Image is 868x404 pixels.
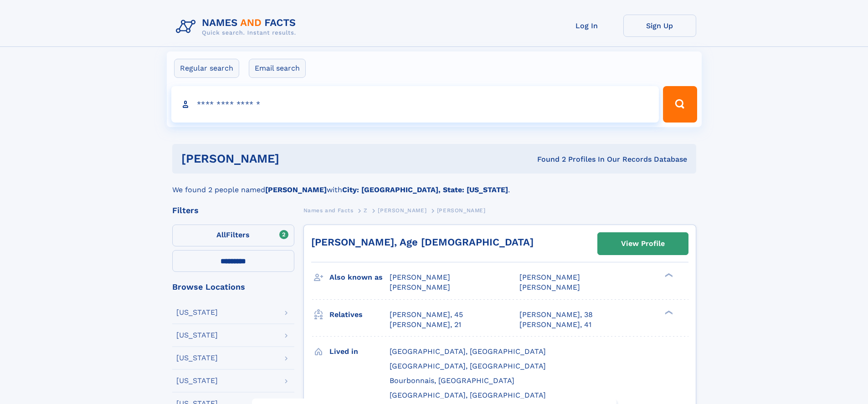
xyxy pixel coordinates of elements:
[390,347,546,356] span: [GEOGRAPHIC_DATA], [GEOGRAPHIC_DATA]
[265,185,327,194] b: [PERSON_NAME]
[519,310,593,320] a: [PERSON_NAME], 38
[390,391,546,399] span: [GEOGRAPHIC_DATA], [GEOGRAPHIC_DATA]
[378,207,426,214] span: [PERSON_NAME]
[329,307,390,322] h3: Relatives
[408,154,687,164] div: Found 2 Profiles In Our Records Database
[364,205,368,216] a: Z
[550,15,623,37] a: Log In
[663,86,697,123] button: Search Button
[390,362,546,370] span: [GEOGRAPHIC_DATA], [GEOGRAPHIC_DATA]
[519,273,580,281] span: [PERSON_NAME]
[519,283,580,291] span: [PERSON_NAME]
[390,283,450,291] span: [PERSON_NAME]
[621,233,665,254] div: View Profile
[623,15,696,37] a: Sign Up
[663,272,673,278] div: ❯
[598,233,688,255] a: View Profile
[172,283,294,291] div: Browse Locations
[364,207,368,214] span: Z
[176,332,218,339] div: [US_STATE]
[329,270,390,285] h3: Also known as
[390,320,461,330] a: [PERSON_NAME], 21
[663,309,673,315] div: ❯
[249,59,306,78] label: Email search
[176,354,218,362] div: [US_STATE]
[390,376,514,385] span: Bourbonnais, [GEOGRAPHIC_DATA]
[390,273,450,281] span: [PERSON_NAME]
[216,230,226,239] span: All
[174,59,239,78] label: Regular search
[519,320,591,330] a: [PERSON_NAME], 41
[176,377,218,384] div: [US_STATE]
[172,174,696,195] div: We found 2 people named with .
[329,344,390,359] h3: Lived in
[172,15,303,39] img: Logo Names and Facts
[172,206,294,215] div: Filters
[303,205,354,216] a: Names and Facts
[378,205,426,216] a: [PERSON_NAME]
[342,185,508,194] b: City: [GEOGRAPHIC_DATA], State: [US_STATE]
[181,153,408,164] h1: [PERSON_NAME]
[171,86,659,123] input: search input
[390,310,463,320] a: [PERSON_NAME], 45
[176,309,218,316] div: [US_STATE]
[311,236,534,248] a: [PERSON_NAME], Age [DEMOGRAPHIC_DATA]
[437,207,486,214] span: [PERSON_NAME]
[172,225,294,246] label: Filters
